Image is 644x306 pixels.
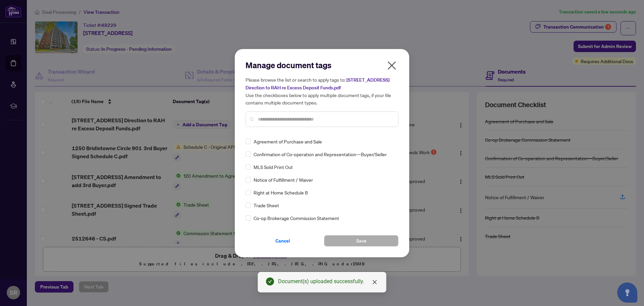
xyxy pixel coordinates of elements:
span: Confirmation of Co-operation and Representation—Buyer/Seller [254,150,387,158]
div: Document(s) uploaded successfully. [278,277,378,286]
span: Co-op Brokerage Commission Statement [254,214,339,222]
button: Open asap [617,282,637,303]
h5: Please browse the list or search to apply tags to: Use the checkboxes below to apply multiple doc... [246,76,398,106]
span: Right at Home Schedule B [254,189,308,196]
span: Trade Sheet [254,202,279,209]
span: Agreement of Purchase and Sale [254,138,322,145]
a: Close [371,278,378,286]
button: Save [324,235,398,247]
span: check-circle [266,277,274,286]
span: Cancel [275,235,290,246]
button: Cancel [246,235,320,247]
span: Notice of Fulfillment / Waiver [254,176,313,183]
h2: Manage document tags [246,60,398,71]
span: close [372,279,377,285]
span: MLS Sold Print Out [254,163,293,171]
span: [STREET_ADDRESS] Direction to RAH re Excess Deposit Funds.pdf [246,77,389,91]
span: close [386,60,397,71]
